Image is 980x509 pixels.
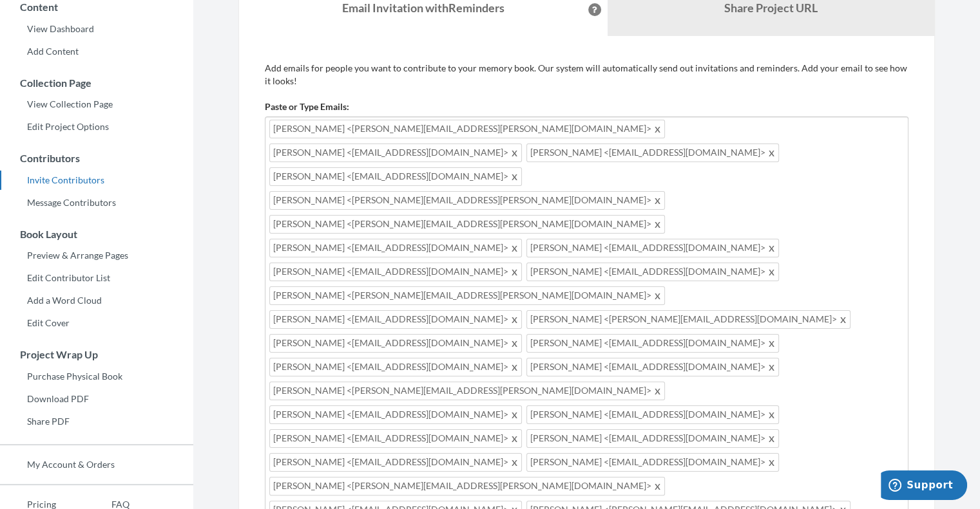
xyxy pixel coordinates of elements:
[1,77,193,89] h3: Collection Page
[269,453,522,472] span: [PERSON_NAME] <[EMAIL_ADDRESS][DOMAIN_NAME]>
[265,62,908,88] p: Add emails for people you want to contribute to your memory book. Our system will automatically s...
[526,239,779,257] span: [PERSON_NAME] <[EMAIL_ADDRESS][DOMAIN_NAME]>
[724,1,818,15] b: Share Project URL
[526,143,779,162] span: [PERSON_NAME] <[EMAIL_ADDRESS][DOMAIN_NAME]>
[881,470,967,503] iframe: Opens a widget where you can chat to one of our agents
[526,429,779,448] span: [PERSON_NAME] <[EMAIL_ADDRESS][DOMAIN_NAME]>
[265,100,349,113] label: Paste or Type Emails:
[269,334,522,353] span: [PERSON_NAME] <[EMAIL_ADDRESS][DOMAIN_NAME]>
[269,191,665,210] span: [PERSON_NAME] <[PERSON_NAME][EMAIL_ADDRESS][PERSON_NAME][DOMAIN_NAME]>
[269,143,522,162] span: [PERSON_NAME] <[EMAIL_ADDRESS][DOMAIN_NAME]>
[269,167,522,186] span: [PERSON_NAME] <[EMAIL_ADDRESS][DOMAIN_NAME]>
[269,120,665,138] span: [PERSON_NAME] <[PERSON_NAME][EMAIL_ADDRESS][PERSON_NAME][DOMAIN_NAME]>
[1,153,193,164] h3: Contributors
[1,228,193,240] h3: Book Layout
[269,382,665,400] span: [PERSON_NAME] <[PERSON_NAME][EMAIL_ADDRESS][PERSON_NAME][DOMAIN_NAME]>
[526,334,779,353] span: [PERSON_NAME] <[EMAIL_ADDRESS][DOMAIN_NAME]>
[526,405,779,424] span: [PERSON_NAME] <[EMAIL_ADDRESS][DOMAIN_NAME]>
[269,286,665,305] span: [PERSON_NAME] <[PERSON_NAME][EMAIL_ADDRESS][PERSON_NAME][DOMAIN_NAME]>
[1,349,193,360] h3: Project Wrap Up
[269,477,665,495] span: [PERSON_NAME] <[PERSON_NAME][EMAIL_ADDRESS][PERSON_NAME][DOMAIN_NAME]>
[269,405,522,424] span: [PERSON_NAME] <[EMAIL_ADDRESS][DOMAIN_NAME]>
[526,310,850,329] span: [PERSON_NAME] <[PERSON_NAME][EMAIL_ADDRESS][DOMAIN_NAME]>
[269,239,522,257] span: [PERSON_NAME] <[EMAIL_ADDRESS][DOMAIN_NAME]>
[269,263,522,281] span: [PERSON_NAME] <[EMAIL_ADDRESS][DOMAIN_NAME]>
[269,215,665,234] span: [PERSON_NAME] <[PERSON_NAME][EMAIL_ADDRESS][PERSON_NAME][DOMAIN_NAME]>
[269,358,522,376] span: [PERSON_NAME] <[EMAIL_ADDRESS][DOMAIN_NAME]>
[342,1,504,15] strong: Email Invitation with Reminders
[526,358,779,376] span: [PERSON_NAME] <[EMAIL_ADDRESS][DOMAIN_NAME]>
[526,453,779,472] span: [PERSON_NAME] <[EMAIL_ADDRESS][DOMAIN_NAME]>
[526,263,779,281] span: [PERSON_NAME] <[EMAIL_ADDRESS][DOMAIN_NAME]>
[269,310,522,329] span: [PERSON_NAME] <[EMAIL_ADDRESS][DOMAIN_NAME]>
[269,429,522,448] span: [PERSON_NAME] <[EMAIL_ADDRESS][DOMAIN_NAME]>
[1,1,193,13] h3: Content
